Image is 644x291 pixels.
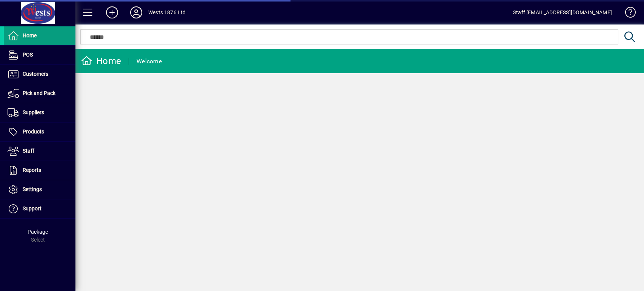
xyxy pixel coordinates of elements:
[4,65,75,84] a: Customers
[28,229,48,235] span: Package
[23,129,44,135] span: Products
[81,55,121,67] div: Home
[23,205,41,211] span: Support
[100,6,124,19] button: Add
[23,167,41,173] span: Reports
[4,161,75,180] a: Reports
[4,103,75,122] a: Suppliers
[23,109,44,115] span: Suppliers
[4,123,75,141] a: Products
[4,142,75,161] a: Staff
[4,180,75,199] a: Settings
[124,6,148,19] button: Profile
[619,2,635,26] a: Knowledge Base
[23,52,33,58] span: POS
[4,46,75,64] a: POS
[23,32,37,38] span: Home
[137,55,162,67] div: Welcome
[23,71,48,77] span: Customers
[148,6,186,18] div: Wests 1876 Ltd
[4,199,75,218] a: Support
[4,84,75,103] a: Pick and Pack
[23,186,42,192] span: Settings
[23,148,34,154] span: Staff
[23,90,55,96] span: Pick and Pack
[513,6,612,18] div: Staff [EMAIL_ADDRESS][DOMAIN_NAME]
